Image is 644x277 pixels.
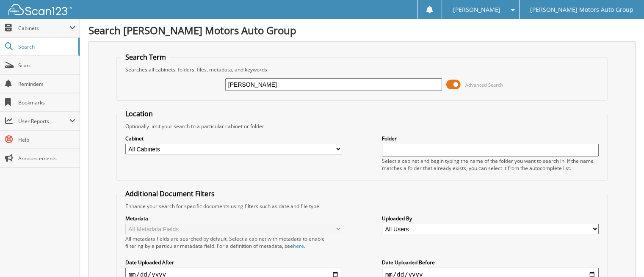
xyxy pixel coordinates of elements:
iframe: Chat Widget [602,236,644,277]
legend: Search Term [121,52,170,62]
label: Date Uploaded Before [382,259,599,266]
span: Advanced Search [465,82,503,88]
a: here [293,242,304,250]
span: User Reports [18,118,69,125]
span: Scan [18,62,75,69]
h1: Search [PERSON_NAME] Motors Auto Group [88,23,636,37]
span: Search [18,43,74,50]
label: Date Uploaded After [125,259,342,266]
span: [PERSON_NAME] Motors Auto Group [530,7,633,12]
label: Cabinet [125,135,342,142]
div: Searches all cabinets, folders, files, metadata, and keywords [121,66,603,73]
span: Help [18,136,75,143]
span: Reminders [18,80,75,88]
label: Metadata [125,215,342,222]
label: Uploaded By [382,215,599,222]
legend: Additional Document Filters [121,189,219,198]
span: Bookmarks [18,99,75,106]
div: Optionally limit your search to a particular cabinet or folder [121,123,603,130]
span: Announcements [18,155,75,162]
span: Cabinets [18,25,69,32]
label: Folder [382,135,599,142]
div: Select a cabinet and begin typing the name of the folder you want to search in. If the name match... [382,157,599,172]
legend: Location [121,109,157,118]
div: All metadata fields are searched by default. Select a cabinet with metadata to enable filtering b... [125,235,342,250]
span: [PERSON_NAME] [453,7,500,12]
img: scan123-logo-white.svg [8,4,72,15]
div: Enhance your search for specific documents using filters such as date and file type. [121,203,603,210]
